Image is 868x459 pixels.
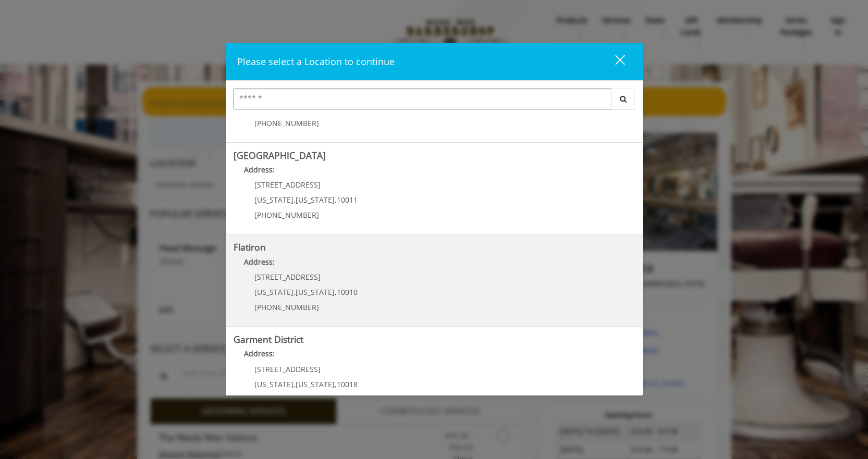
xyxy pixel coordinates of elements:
b: [GEOGRAPHIC_DATA] [234,149,326,162]
button: close dialog [596,51,631,72]
b: Address: [244,349,275,358]
span: 10018 [337,379,358,389]
span: [STREET_ADDRESS] [254,180,321,190]
span: , [335,287,337,297]
div: close dialog [603,54,624,70]
span: , [335,379,337,389]
span: 10010 [337,287,358,297]
span: , [294,195,296,205]
span: , [294,287,296,297]
span: [US_STATE] [296,379,335,389]
b: Flatiron [234,241,266,253]
span: [PHONE_NUMBER] [254,210,319,220]
b: Address: [244,165,275,175]
span: Please select a Location to continue [237,55,395,68]
span: [US_STATE] [296,287,335,297]
span: [STREET_ADDRESS] [254,272,321,282]
span: [PHONE_NUMBER] [254,118,319,128]
b: Address: [244,257,275,267]
span: [US_STATE] [296,195,335,205]
span: [STREET_ADDRESS] [254,364,321,374]
span: 10011 [337,195,358,205]
div: Center Select [234,89,635,115]
span: , [335,195,337,205]
span: [US_STATE] [254,195,294,205]
span: [US_STATE] [254,379,294,389]
i: Search button [617,95,629,103]
span: , [294,379,296,389]
b: Garment District [234,333,303,345]
span: [PHONE_NUMBER] [254,302,319,312]
input: Search Center [234,89,612,109]
span: [US_STATE] [254,287,294,297]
